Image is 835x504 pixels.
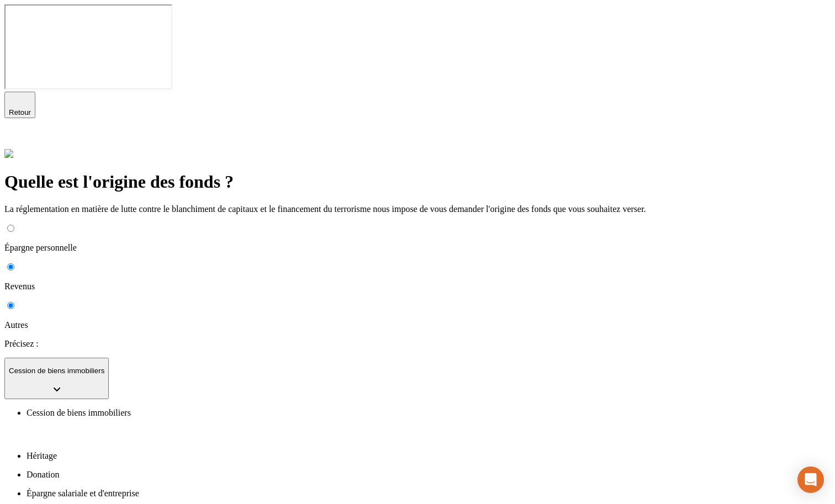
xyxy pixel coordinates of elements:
[4,243,831,253] p: Épargne personnelle
[4,282,831,291] p: Revenus
[797,466,824,493] div: Open Intercom Messenger
[4,172,831,192] h1: Quelle est l'origine des fonds ?
[4,92,35,118] button: Retour
[27,489,831,498] p: Épargne salariale et d'entreprise
[9,108,31,116] span: Retour
[4,339,831,349] p: Précisez :
[4,204,831,214] p: La réglementation en matière de lutte contre le blanchiment de capitaux et le financement du terr...
[4,320,831,330] p: Autres
[7,263,14,270] input: Revenus
[7,302,14,309] input: Autres
[27,451,831,461] p: Héritage
[4,358,109,399] button: Cession de biens immobiliers
[7,225,14,232] input: Épargne personnelle
[27,408,831,418] p: Cession de biens immobiliers
[9,367,104,375] p: Cession de biens immobiliers
[27,470,831,480] p: Donation
[4,149,13,158] img: alexis.png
